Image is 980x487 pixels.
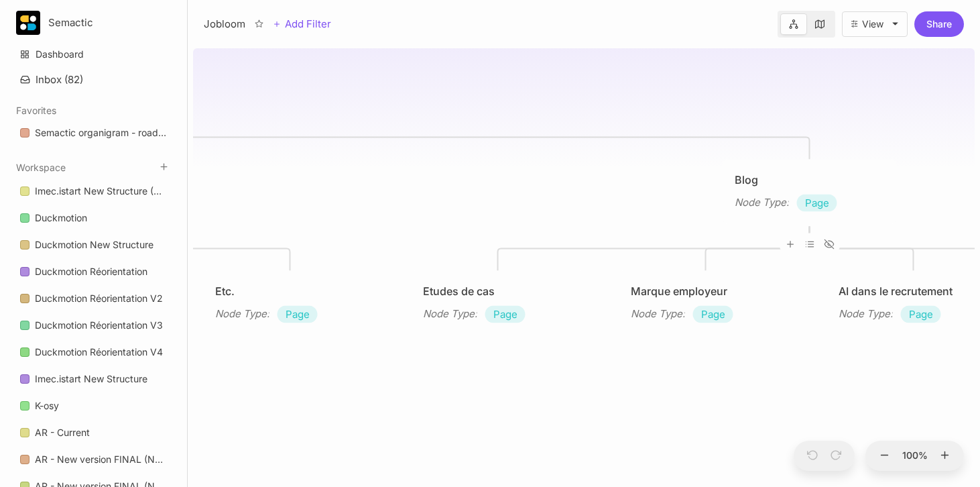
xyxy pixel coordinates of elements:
div: Node Type : [735,195,789,211]
a: Semactic organigram - roadmap 2026 [12,120,175,146]
div: Favorites [12,116,175,151]
button: 100% [899,441,931,472]
div: Imec.istart New Structure (Clone) [35,183,167,199]
a: Duckmotion [12,205,175,231]
a: Dashboard [12,42,175,67]
span: Add Filter [281,16,331,32]
div: AR - Current [35,425,90,441]
button: Inbox (82) [12,68,175,91]
div: Semactic [48,17,149,29]
span: Page [493,307,517,323]
div: K-osy [12,393,175,419]
div: Duckmotion Réorientation V4 [12,339,175,366]
div: Etc.Node Type:Page [202,270,378,336]
button: View [842,11,908,37]
span: Page [909,307,933,323]
button: Add Filter [273,16,331,32]
div: Duckmotion New Structure [12,232,175,258]
div: Semactic organigram - roadmap 2026 [35,125,167,141]
a: Duckmotion Réorientation V2 [12,286,175,311]
div: Imec.istart New Structure [12,366,175,392]
div: Node Type : [423,306,477,322]
a: Imec.istart New Structure [12,366,175,392]
span: Page [701,307,725,323]
div: Duckmotion Réorientation V2 [35,290,163,307]
a: AR - New version FINAL (Neolith) [12,447,175,472]
a: Duckmotion Réorientation [12,259,175,284]
div: Duckmotion New Structure [35,237,154,253]
a: AR - Current [12,420,175,445]
div: Duckmotion Réorientation [12,259,175,285]
a: Duckmotion New Structure [12,232,175,258]
div: Semactic organigram - roadmap 2026 [12,120,175,146]
div: AR - New version FINAL (Neolith) [35,451,167,468]
div: Duckmotion Réorientation V3 [12,313,175,339]
a: Imec.istart New Structure (Clone) [12,178,175,204]
div: Etudes de casNode Type:Page [410,270,586,336]
div: Duckmotion Réorientation V4 [35,344,163,360]
a: K-osy [12,393,175,419]
span: Page [286,307,310,323]
a: Duckmotion Réorientation V3 [12,313,175,338]
button: Workspace [16,162,66,173]
button: Favorites [16,105,56,116]
div: Node Type : [215,306,269,322]
button: Semactic [16,11,171,35]
div: Etc. [215,283,365,299]
div: BlogNode Type:Page [722,159,898,225]
div: AR - Current [12,420,175,446]
div: Duckmotion Réorientation V3 [35,317,163,333]
div: Duckmotion [12,205,175,231]
span: Page [805,195,829,211]
div: Jobloom [204,16,245,32]
div: Node Type : [839,306,893,322]
div: Duckmotion Réorientation V2 [12,286,175,312]
div: Imec.istart New Structure [35,371,147,387]
button: Share [914,11,964,37]
div: Imec.istart New Structure (Clone) [12,178,175,205]
div: Marque employeurNode Type:Page [618,270,794,336]
div: Duckmotion [35,210,87,226]
div: Blog [735,172,885,188]
div: Marque employeur [631,283,781,299]
div: Duckmotion Réorientation [35,264,147,280]
div: Etudes de cas [423,283,573,299]
a: Duckmotion Réorientation V4 [12,339,175,365]
div: Node Type : [631,306,685,322]
div: AR - New version FINAL (Neolith) [12,447,175,473]
div: K-osy [35,398,59,414]
div: View [862,19,883,30]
